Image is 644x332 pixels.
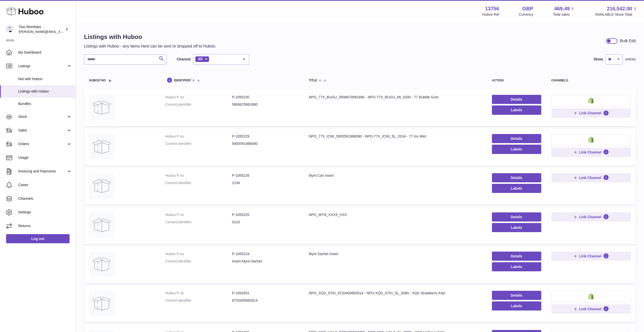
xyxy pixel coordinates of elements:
span: Link Channel [579,111,601,115]
dd: 1234 [232,181,299,185]
button: Labels [492,184,541,193]
dt: Current identifier [165,220,232,225]
img: alan@twowombats.com [6,26,14,33]
span: Returns [18,224,72,228]
a: 216,542.00 AVAILABLE Stock Total [595,5,638,17]
span: 469.49 [554,5,570,12]
span: Orders [18,142,67,146]
dd: P-1055230 [232,95,299,100]
span: Huboo no [89,79,106,82]
span: Listings [18,64,67,69]
img: NPO_77X_BUGU_5906670981890 - NPO-77X_BUGU_MI_0200 - 77 Bubble Gum [89,95,114,120]
span: identifier [174,79,191,82]
dt: Current identifier [165,102,232,107]
dd: Insert-Mynt-Sachet [232,259,299,264]
span: Bundles [18,101,72,106]
div: Mynt Sachet Insert [309,252,482,256]
span: [PERSON_NAME][EMAIL_ADDRESS][DOMAIN_NAME] [19,30,101,34]
button: Link Channel [551,173,631,182]
span: Link Channel [579,307,601,311]
img: NPO_MYN_XXXX_XXX [89,212,114,238]
strong: 13756 [485,5,499,12]
img: Mynt Sachet Insert [89,252,114,277]
span: Cases [18,183,72,187]
img: shopify-small.png [588,137,594,143]
dt: Current identifier [165,259,232,264]
button: Labels [492,301,541,311]
div: action [492,79,541,82]
span: 216,542.00 [607,5,632,12]
div: NPO_MYN_XXXX_XXX [309,212,482,217]
span: All [198,57,202,61]
div: channels [551,79,631,82]
img: NPO_XQS_STKI_8720400682614 - NPO-XQS_STKI_SL_0080 - XQS Strawberry Kiwi [89,291,114,316]
div: NPO_77X_ICMI_5905591986090 - NPO-77X_ICMI_SL_0104 - 77 Ice Mint [309,134,482,139]
span: Stock [18,114,67,119]
div: Currency [519,12,533,17]
label: Channel [177,57,191,62]
span: title [309,79,317,82]
p: Listings with Huboo - any items here can be sent or dropped off to Huboo. [84,43,216,49]
span: Link Channel [579,215,601,219]
dt: Huboo P no [165,252,232,256]
dd: P-1055225 [232,212,299,217]
button: Link Channel [551,108,631,118]
dt: Huboo P no [165,291,232,296]
span: Link Channel [579,150,601,154]
div: Two Wombats [19,25,64,34]
dd: P-1055226 [232,173,299,178]
dt: Current identifier [165,181,232,185]
span: Channels [18,196,72,201]
dd: 8720400682614 [232,298,299,303]
a: Details [492,252,541,261]
button: Link Channel [551,252,631,261]
label: Show [594,57,603,62]
button: Labels [492,105,541,115]
span: Settings [18,210,72,215]
div: Huboo Ref [482,12,499,17]
dt: Current identifier [165,141,232,146]
span: Usage [18,155,72,160]
button: Link Channel [551,148,631,157]
dd: P-1054301 [232,291,299,296]
button: Labels [492,223,541,232]
a: Details [492,291,541,300]
span: Invoicing and Payments [18,169,67,174]
button: Link Channel [551,212,631,222]
a: Details [492,134,541,143]
button: Link Channel [551,304,631,314]
dd: 5906670981890 [232,102,299,107]
div: Mynt Can Insert [309,173,482,178]
div: NPO_XQS_STKI_8720400682614 - NPO-XQS_STKI_SL_0080 - XQS Strawberry Kiwi [309,291,482,296]
img: shopify-small.png [588,293,594,299]
div: Bulk Edit [620,38,636,44]
img: Mynt Can Insert [89,173,114,198]
span: Listings with Huboo [18,89,72,94]
dt: Huboo P no [165,212,232,217]
dt: Huboo P no [165,134,232,139]
span: Link Channel [579,254,601,258]
dt: Huboo P no [165,95,232,100]
div: NPO_77X_BUGU_5906670981890 - NPO-77X_BUGU_MI_0200 - 77 Bubble Gum [309,95,482,100]
a: Details [492,95,541,104]
span: Link Channel [579,175,601,180]
button: Labels [492,145,541,154]
dt: Current identifier [165,298,232,303]
strong: GBP [522,5,533,12]
dd: P-1055224 [232,252,299,256]
a: Details [492,173,541,182]
span: Not with Huboo [18,77,72,81]
span: AVAILABLE Stock Total [595,12,638,17]
img: shopify-small.png [588,97,594,103]
dt: Huboo P no [165,173,232,178]
button: Labels [492,262,541,271]
span: My Dashboard [18,50,72,55]
a: 469.49 Total sales [553,5,575,17]
span: entries [625,57,636,62]
h1: Listings with Huboo [84,33,216,41]
dd: 0123 [232,220,299,225]
dd: 5905591986090 [232,141,299,146]
a: Log out [6,234,70,243]
img: NPO_77X_ICMI_5905591986090 - NPO-77X_ICMI_SL_0104 - 77 Ice Mint [89,134,114,159]
dd: P-1055229 [232,134,299,139]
